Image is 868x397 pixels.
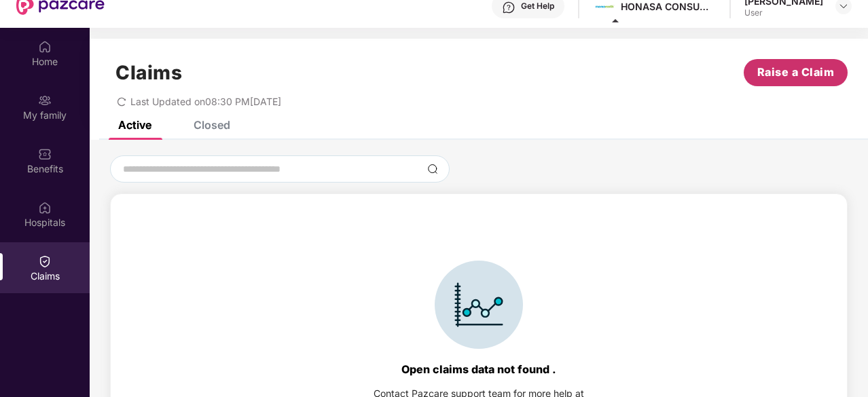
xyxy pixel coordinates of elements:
img: svg+xml;base64,PHN2ZyBpZD0iSWNvbl9DbGFpbSIgZGF0YS1uYW1lPSJJY29uIENsYWltIiB4bWxucz0iaHR0cDovL3d3dy... [435,261,523,349]
div: Get Help [521,1,554,12]
div: Closed [194,118,230,132]
div: Open claims data not found . [401,362,556,376]
div: User [744,7,823,18]
span: Last Updated on 08:30 PM[DATE] [130,96,281,107]
img: svg+xml;base64,PHN2ZyBpZD0iSG9tZSIgeG1sbnM9Imh0dHA6Ly93d3cudzMub3JnLzIwMDAvc3ZnIiB3aWR0aD0iMjAiIG... [38,40,52,54]
div: Active [118,118,151,132]
img: svg+xml;base64,PHN2ZyBpZD0iRHJvcGRvd24tMzJ4MzIiIHhtbG5zPSJodHRwOi8vd3d3LnczLm9yZy8yMDAwL3N2ZyIgd2... [838,1,849,12]
img: svg+xml;base64,PHN2ZyBpZD0iQ2xhaW0iIHhtbG5zPSJodHRwOi8vd3d3LnczLm9yZy8yMDAwL3N2ZyIgd2lkdGg9IjIwIi... [38,254,52,268]
img: svg+xml;base64,PHN2ZyBpZD0iSGVscC0zMngzMiIgeG1sbnM9Imh0dHA6Ly93d3cudzMub3JnLzIwMDAvc3ZnIiB3aWR0aD... [502,1,516,14]
h1: Claims [115,61,182,84]
button: Raise a Claim [744,59,848,86]
span: Raise a Claim [757,64,835,81]
img: svg+xml;base64,PHN2ZyB3aWR0aD0iMjAiIGhlaWdodD0iMjAiIHZpZXdCb3g9IjAgMCAyMCAyMCIgZmlsbD0ibm9uZSIgeG... [38,94,52,107]
span: redo [117,96,126,107]
img: svg+xml;base64,PHN2ZyBpZD0iSG9zcGl0YWxzIiB4bWxucz0iaHR0cDovL3d3dy53My5vcmcvMjAwMC9zdmciIHdpZHRoPS... [38,201,52,214]
img: svg+xml;base64,PHN2ZyBpZD0iU2VhcmNoLTMyeDMyIiB4bWxucz0iaHR0cDovL3d3dy53My5vcmcvMjAwMC9zdmciIHdpZH... [427,164,438,174]
img: svg+xml;base64,PHN2ZyBpZD0iQmVuZWZpdHMiIHhtbG5zPSJodHRwOi8vd3d3LnczLm9yZy8yMDAwL3N2ZyIgd2lkdGg9Ij... [38,147,52,161]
